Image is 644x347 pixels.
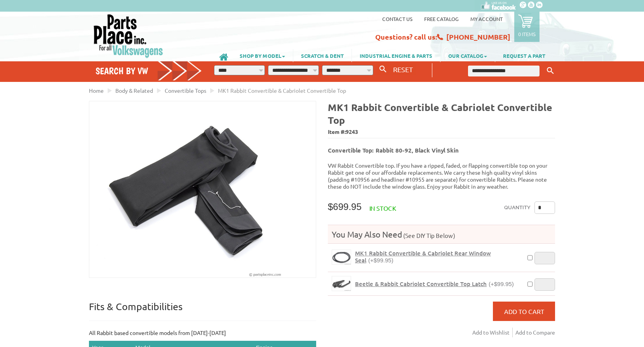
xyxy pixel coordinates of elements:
a: Add to Wishlist [472,328,513,337]
span: In stock [369,204,396,212]
a: REQUEST A PART [495,49,553,62]
span: RESET [393,65,413,73]
h4: You May Also Need [328,229,555,239]
span: (+$99.95) [489,281,514,287]
button: Search By VW... [376,64,390,75]
button: Keyword Search [545,64,556,77]
b: Convertible Top: Rabbit 80-92, Black Vinyl Skin [328,146,459,154]
a: MK1 Rabbit Convertible & Cabriolet Rear Window Seal [332,250,351,265]
a: Home [89,87,104,94]
a: Free Catalog [424,16,459,22]
p: All Rabbit based convertible models from [DATE]-[DATE] [89,329,316,337]
img: MK1 Rabbit Convertible & Cabriolet Convertible Top [89,101,316,278]
p: Fits & Compatibilities [89,300,316,321]
a: SHOP BY MODEL [232,49,293,62]
p: 0 items [518,31,536,37]
span: MK1 Rabbit Convertible & Cabriolet Rear Window Seal [355,249,491,264]
img: Beetle & Rabbit Cabriolet Convertible Top Latch [332,276,351,291]
span: $699.95 [328,201,362,212]
span: Add to Cart [504,307,544,315]
a: Convertible Tops [165,87,206,94]
button: Add to Cart [493,302,555,321]
b: MK1 Rabbit Convertible & Cabriolet Convertible Top [328,101,552,126]
h4: Search by VW [96,65,202,76]
span: Item #: [328,127,555,138]
img: MK1 Rabbit Convertible & Cabriolet Rear Window Seal [332,250,351,264]
span: Beetle & Rabbit Cabriolet Convertible Top Latch [355,280,487,288]
span: (See DIY Tip Below) [402,232,455,239]
a: MK1 Rabbit Convertible & Cabriolet Rear Window Seal(+$99.95) [355,250,522,264]
a: OUR CATALOG [440,49,495,62]
p: VW Rabbit Convertible top. If you have a ripped, faded, or flapping convertible top on your Rabbi... [328,162,555,190]
a: Add to Compare [515,328,555,337]
span: (+$99.95) [368,257,393,264]
a: 0 items [514,12,540,42]
a: My Account [470,16,503,22]
span: MK1 Rabbit Convertible & Cabriolet Convertible Top [218,87,346,94]
label: Quantity [504,201,531,214]
img: Parts Place Inc! [93,14,164,58]
a: Beetle & Rabbit Cabriolet Convertible Top Latch(+$99.95) [355,280,514,288]
a: INDUSTRIAL ENGINE & PARTS [352,49,440,62]
a: SCRATCH & DENT [293,49,352,62]
a: Contact us [382,16,413,22]
a: Body & Related [115,87,153,94]
a: Beetle & Rabbit Cabriolet Convertible Top Latch [332,276,351,291]
span: 9243 [346,128,358,135]
button: RESET [390,64,416,75]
